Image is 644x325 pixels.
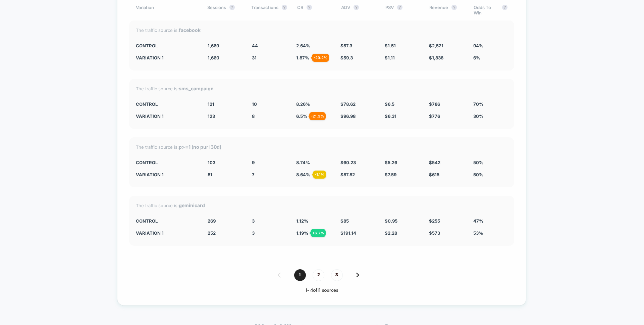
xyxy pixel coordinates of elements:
[252,230,255,236] span: 3
[136,113,198,119] div: Variation 1
[296,113,307,119] span: 6.5 %
[136,202,507,208] div: The traffic source is:
[282,5,287,10] button: ?
[313,171,326,179] div: - 1.1 %
[296,101,310,107] span: 8.26 %
[136,5,197,15] div: Variation
[229,5,235,10] button: ?
[208,160,215,165] span: 103
[307,5,312,10] button: ?
[385,113,396,119] span: $ 6.31
[354,5,359,10] button: ?
[311,229,326,237] div: + 6.7 %
[179,27,201,33] strong: facebook
[385,55,395,60] span: $ 1.11
[208,55,219,60] span: 1,660
[429,160,440,165] span: $ 542
[129,288,514,293] div: 1 - 4 of 11 sources
[296,218,308,224] span: 1.12 %
[294,269,306,281] span: 1
[429,113,440,119] span: $ 776
[312,54,329,62] div: - 29.2 %
[474,5,507,15] div: Odds To Win
[136,27,507,33] div: The traffic source is:
[356,273,359,277] img: pagination forward
[473,160,507,165] div: 50%
[429,172,439,177] span: $ 615
[296,55,309,60] span: 1.87 %
[252,218,255,224] span: 3
[207,5,241,15] div: Sessions
[340,218,349,224] span: $ 85
[473,230,507,236] div: 53%
[397,5,402,10] button: ?
[385,160,397,165] span: $ 5.26
[473,218,507,224] div: 47%
[136,230,198,236] div: Variation 1
[385,172,396,177] span: $ 7.59
[136,43,198,48] div: CONTROL
[297,5,331,15] div: CR
[473,113,507,119] div: 30%
[385,218,397,224] span: $ 0.95
[340,43,352,48] span: $ 57.3
[252,172,255,177] span: 7
[208,113,215,119] span: 123
[179,202,205,208] strong: geminicard
[136,160,198,165] div: CONTROL
[502,5,507,10] button: ?
[296,160,310,165] span: 8.74 %
[340,113,356,119] span: $ 96.98
[252,113,255,119] span: 8
[340,101,356,107] span: $ 78.62
[429,101,440,107] span: $ 786
[252,55,257,60] span: 31
[136,172,198,177] div: Variation 1
[136,218,198,224] div: CONTROL
[473,43,507,48] div: 94%
[340,172,355,177] span: $ 87.82
[429,55,443,60] span: $ 1,838
[313,269,324,281] span: 2
[208,172,212,177] span: 81
[340,55,353,60] span: $ 59.3
[208,101,214,107] span: 121
[208,43,219,48] span: 1,669
[385,5,419,15] div: PSV
[296,43,310,48] span: 2.64 %
[252,43,258,48] span: 44
[252,160,255,165] span: 9
[473,172,507,177] div: 50%
[179,86,214,91] strong: sms_campaign
[208,230,216,236] span: 252
[331,269,343,281] span: 3
[208,218,216,224] span: 269
[451,5,457,10] button: ?
[341,5,375,15] div: AOV
[136,101,198,107] div: CONTROL
[309,112,326,120] div: - 21.3 %
[385,43,396,48] span: $ 1.51
[429,218,440,224] span: $ 255
[136,55,198,60] div: Variation 1
[385,101,394,107] span: $ 6.5
[340,230,356,236] span: $ 191.14
[385,230,397,236] span: $ 2.28
[179,144,221,150] strong: p>=1 (no pur l30d)
[473,101,507,107] div: 70%
[136,86,507,91] div: The traffic source is:
[429,230,440,236] span: $ 573
[296,230,308,236] span: 1.19 %
[136,144,507,150] div: The traffic source is:
[296,172,310,177] span: 8.64 %
[429,43,443,48] span: $ 2,521
[429,5,463,15] div: Revenue
[252,101,257,107] span: 10
[473,55,507,60] div: 6%
[251,5,287,15] div: Transactions
[340,160,356,165] span: $ 60.23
